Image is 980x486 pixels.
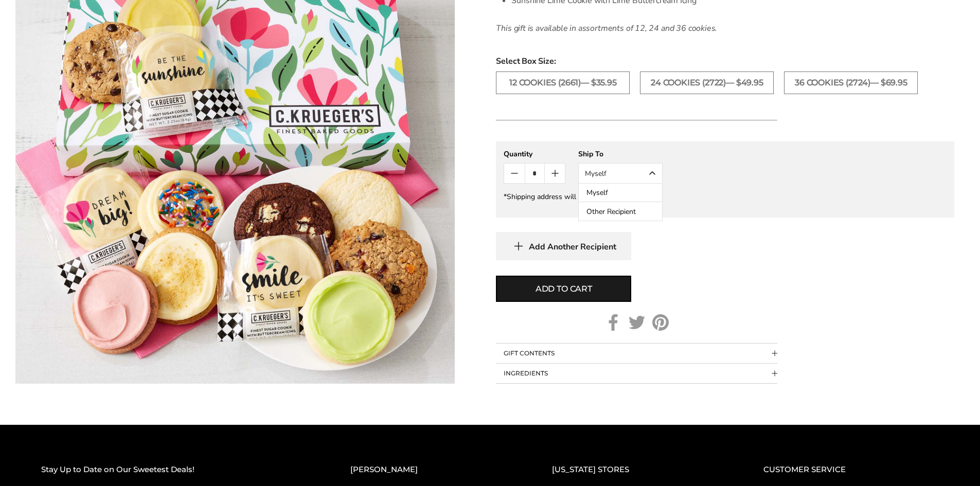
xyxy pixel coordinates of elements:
[605,314,621,331] a: Facebook
[496,55,954,67] span: Select Box Size:
[529,242,616,252] span: Add Another Recipient
[504,164,524,183] button: Count minus
[496,141,954,218] gfm-form: New recipient
[579,202,662,221] button: Other Recipient
[629,314,645,331] a: Twitter
[784,71,918,94] label: 36 COOKIES (2724)— $69.95
[496,344,777,363] button: Collapsible block button
[496,71,630,94] label: 12 COOKIES (2661)— $35.95
[504,192,947,202] div: *Shipping address will be collected at checkout
[525,164,545,183] input: Quantity
[578,163,663,184] button: Myself
[652,314,669,331] a: Pinterest
[552,463,722,476] h2: [US_STATE] STORES
[579,184,662,202] button: Myself
[350,463,511,476] h2: [PERSON_NAME]
[640,71,774,94] label: 24 COOKIES (2722)— $49.95
[496,232,631,260] button: Add Another Recipient
[496,23,717,34] em: This gift is available in assortments of 12, 24 and 36 cookies.
[41,463,309,476] h2: Stay Up to Date on Our Sweetest Deals!
[504,149,565,159] div: Quantity
[545,164,565,183] button: Count plus
[578,149,663,159] div: Ship To
[763,463,939,476] h2: CUSTOMER SERVICE
[496,364,777,383] button: Collapsible block button
[536,283,592,295] span: Add to cart
[496,276,631,302] button: Add to cart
